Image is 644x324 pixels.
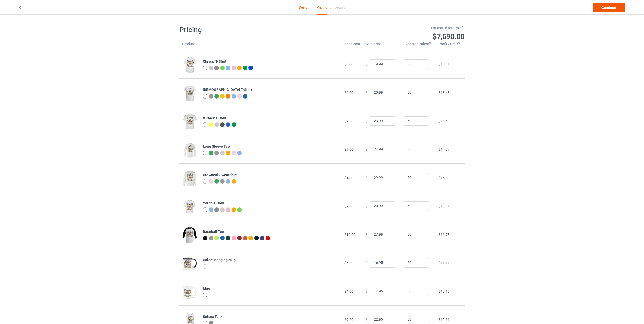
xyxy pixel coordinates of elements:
b: Mug [203,286,210,290]
span: $7.00 [344,204,354,208]
span: $7,590.00 [433,32,465,41]
div: Details [335,0,345,14]
th: Expected sales [401,41,436,50]
b: Crewneck Sweatshirt [203,173,237,177]
span: $13.00 [344,176,356,180]
span: $ [366,119,368,123]
span: $ [366,289,368,293]
span: $13.48 [439,91,450,95]
th: Sale price [363,41,401,50]
span: $10.00 [344,233,356,237]
b: Baseball Tee [203,230,224,234]
span: $12.51 [439,318,450,322]
img: heather_texture.png [214,66,219,70]
a: Design [299,0,309,14]
a: Continue [593,3,625,12]
img: heather_texture.png [214,207,219,212]
b: Youth T-Shirt [203,201,224,205]
span: $9.50 [344,318,354,322]
span: $6.00 [344,62,354,66]
div: Estimated total profit [326,25,465,30]
th: Profit / Unit [436,41,465,50]
b: Long Sleeve Tee [203,144,230,148]
span: $4.00 [344,289,354,293]
th: Base cost [342,41,363,50]
span: $13.01 [439,62,450,66]
span: $ [366,62,368,66]
span: $5.00 [344,261,354,265]
h1: Pricing [179,25,319,34]
span: $ [366,317,368,321]
span: $ [366,90,368,94]
span: $ [366,147,368,151]
span: $16.73 [439,233,450,237]
span: $9.50 [344,119,354,123]
span: $10.18 [439,289,450,293]
span: $11.11 [439,261,450,265]
span: $15.80 [439,176,450,180]
div: Pricing [317,0,327,15]
span: $ [366,232,368,236]
span: $14.87 [439,147,450,151]
b: Unisex Tank [203,315,222,319]
b: V-Neck T-Shirt [203,116,226,120]
b: [DEMOGRAPHIC_DATA] T-Shirt [203,88,252,92]
span: $ [366,176,368,180]
span: $ [366,204,368,208]
span: $13.48 [439,119,450,123]
span: $6.50 [344,91,354,95]
span: $9.00 [344,147,354,151]
span: $ [366,261,368,265]
th: Product [179,41,200,50]
b: Classic T-Shirt [203,59,226,63]
span: $13.01 [439,204,450,208]
b: Color Changing Mug [203,258,236,262]
img: heather_texture.png [209,236,213,240]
